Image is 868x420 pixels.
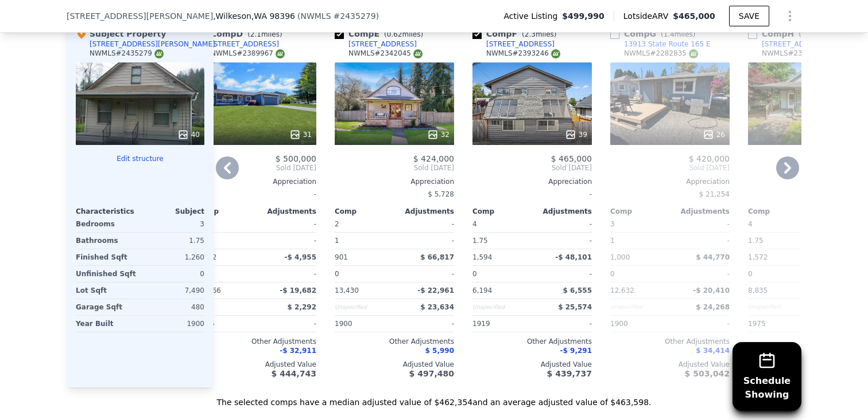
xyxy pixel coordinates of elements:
[348,49,423,58] div: NWMLS # 2342045
[335,233,392,249] div: 1
[472,299,530,315] div: Unspecified
[623,10,673,22] span: Lotside ARV
[472,163,592,172] span: Sold [DATE]
[90,40,215,49] div: [STREET_ADDRESS][PERSON_NAME]
[610,40,711,49] a: 13913 State Route 165 E
[610,220,615,228] span: 3
[76,233,138,249] div: Bathrooms
[762,49,836,58] div: NWMLS # 2389259
[762,40,830,49] div: [STREET_ADDRESS]
[748,233,805,249] div: 1.75
[472,286,492,295] span: 6,194
[409,369,454,378] span: $ 497,480
[610,299,668,315] div: Unspecified
[76,266,138,282] div: Unfinished Sqft
[197,186,316,202] div: -
[397,266,454,282] div: -
[397,216,454,232] div: -
[285,253,316,261] span: -$ 4,955
[197,360,316,369] div: Adjusted Value
[420,253,454,261] span: $ 66,817
[748,316,805,332] div: 1975
[534,216,592,232] div: -
[197,177,316,186] div: Appreciation
[486,40,555,49] div: [STREET_ADDRESS]
[276,49,285,58] img: NWMLS Logo
[472,337,592,346] div: Other Adjustments
[534,233,592,249] div: -
[672,316,730,332] div: -
[610,337,730,346] div: Other Adjustments
[280,347,316,355] span: -$ 32,911
[748,186,867,202] div: -
[289,129,312,140] div: 31
[379,30,428,38] span: ( miles)
[610,207,670,216] div: Comp
[563,286,592,295] span: $ 6,555
[142,282,204,299] div: 7,490
[259,316,316,332] div: -
[335,286,359,295] span: 13,430
[748,28,842,40] div: Comp H
[335,207,394,216] div: Comp
[733,342,801,411] button: ScheduleShowing
[778,5,801,28] button: Show Options
[610,163,730,172] span: Sold [DATE]
[76,28,166,40] div: Subject Property
[610,233,668,249] div: 1
[335,299,392,315] div: Unspecified
[243,30,286,38] span: ( miles)
[703,129,725,140] div: 26
[197,28,287,40] div: Comp D
[673,11,715,21] span: $465,000
[748,253,768,261] span: 1,572
[610,270,615,278] span: 0
[555,253,592,261] span: -$ 48,101
[348,40,417,49] div: [STREET_ADDRESS]
[689,49,698,58] img: NWMLS Logo
[748,286,768,295] span: 8,835
[335,220,339,228] span: 2
[197,163,316,172] span: Sold [DATE]
[288,303,316,311] span: $ 2,292
[76,207,140,216] div: Characteristics
[729,6,769,26] button: SAVE
[250,30,261,38] span: 2.1
[387,30,402,38] span: 0.62
[197,207,257,216] div: Comp
[276,154,316,163] span: $ 500,000
[197,316,254,332] div: 1996
[142,216,204,232] div: 3
[90,49,164,58] div: NWMLS # 2435279
[251,11,295,21] span: , WA 98396
[259,216,316,232] div: -
[211,40,279,49] div: [STREET_ADDRESS]
[213,10,295,22] span: , Wilkeson
[656,30,700,38] span: ( miles)
[672,216,730,232] div: -
[257,207,316,216] div: Adjustments
[472,233,530,249] div: 1.75
[699,190,730,198] span: $ 21,254
[624,49,698,58] div: NWMLS # 2282835
[532,207,592,216] div: Adjustments
[67,387,801,408] div: The selected comps have a median adjusted value of $462,354 and an average adjusted value of $463...
[154,49,164,58] img: NWMLS Logo
[503,10,562,22] span: Active Listing
[280,286,316,295] span: -$ 19,682
[142,249,204,265] div: 1,260
[664,30,675,38] span: 1.4
[472,28,561,40] div: Comp F
[670,207,730,216] div: Adjustments
[335,270,339,278] span: 0
[689,154,730,163] span: $ 420,000
[748,40,830,49] a: [STREET_ADDRESS]
[517,30,561,38] span: ( miles)
[425,347,454,355] span: $ 5,990
[610,286,634,295] span: 12,632
[534,266,592,282] div: -
[335,253,348,261] span: 901
[76,154,204,163] button: Edit structure
[610,253,630,261] span: 1,000
[427,129,449,140] div: 32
